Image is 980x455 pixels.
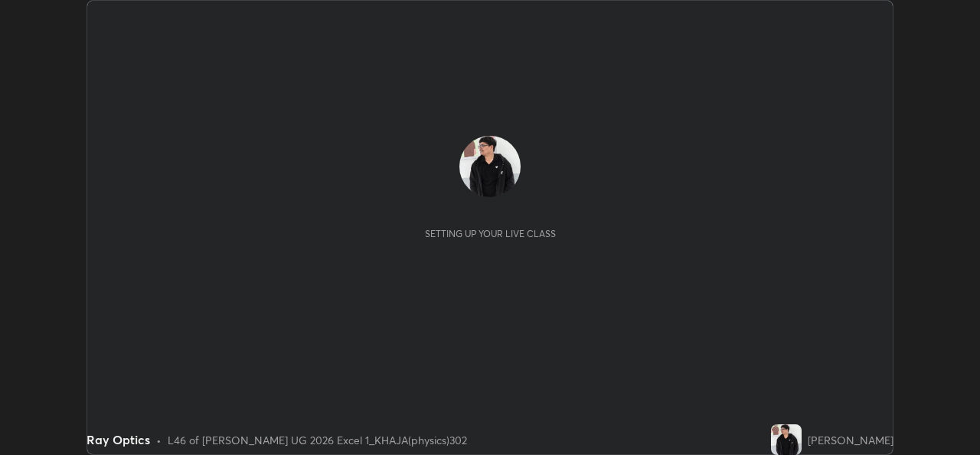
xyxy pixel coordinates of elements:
img: 4766bca9ca784790842c9214940fd31b.jpg [771,424,802,455]
div: • [156,432,162,448]
div: Ray Optics [87,430,150,449]
div: Setting up your live class [425,228,556,239]
div: [PERSON_NAME] [808,432,893,448]
img: 4766bca9ca784790842c9214940fd31b.jpg [459,136,521,197]
div: L46 of [PERSON_NAME] UG 2026 Excel 1_KHAJA(physics)302 [168,432,467,448]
